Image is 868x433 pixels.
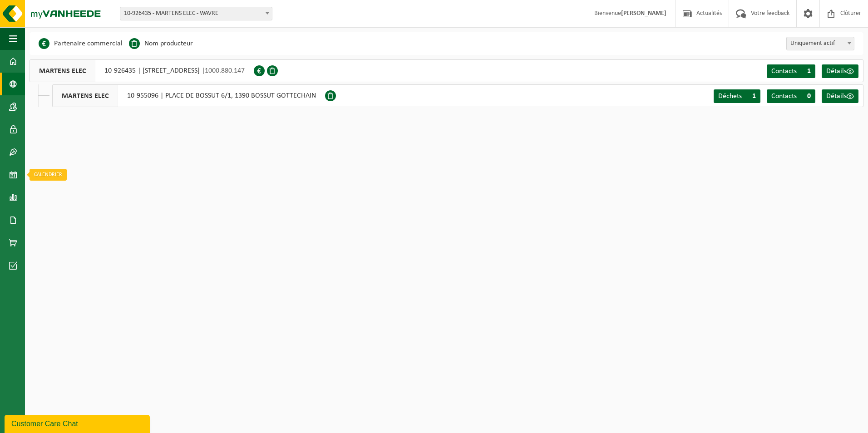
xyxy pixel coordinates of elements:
[787,37,854,50] span: Uniquement actif
[129,37,193,50] li: Nom producteur
[826,93,847,100] span: Détails
[205,67,245,74] span: 1000.880.147
[52,84,325,107] div: 10-955096 | PLACE DE BOSSUT 6/1, 1390 BOSSUT-GOTTECHAIN
[747,89,760,103] span: 1
[621,10,666,17] strong: [PERSON_NAME]
[767,89,815,103] a: Contacts 0
[802,64,815,78] span: 1
[120,7,272,20] span: 10-926435 - MARTENS ELEC - WAVRE
[767,64,815,78] a: Contacts 1
[120,7,272,20] span: 10-926435 - MARTENS ELEC - WAVRE
[822,64,858,78] a: Détails
[771,68,797,75] span: Contacts
[822,89,858,103] a: Détails
[714,89,760,103] a: Déchets 1
[53,85,118,107] span: MARTENS ELEC
[771,93,797,100] span: Contacts
[39,37,123,50] li: Partenaire commercial
[802,89,815,103] span: 0
[30,60,95,82] span: MARTENS ELEC
[5,413,152,433] iframe: chat widget
[30,59,254,82] div: 10-926435 | [STREET_ADDRESS] |
[786,37,854,50] span: Uniquement actif
[826,68,847,75] span: Détails
[718,93,742,100] span: Déchets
